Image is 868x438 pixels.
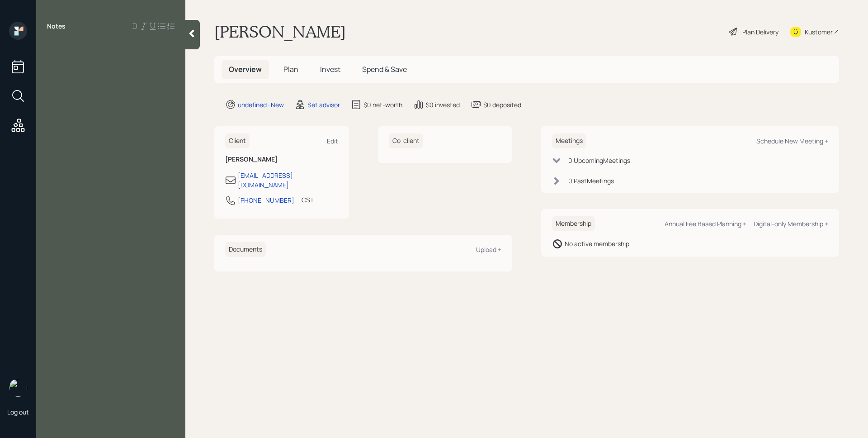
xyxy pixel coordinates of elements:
[7,408,29,416] div: Log out
[363,100,402,109] div: $0 net-worth
[389,133,423,148] h6: Co-client
[426,100,460,109] div: $0 invested
[225,242,266,257] h6: Documents
[225,156,338,163] h6: [PERSON_NAME]
[214,22,346,42] h1: [PERSON_NAME]
[756,137,828,145] div: Schedule New Meeting +
[552,216,595,231] h6: Membership
[565,239,629,248] div: No active membership
[754,219,828,228] div: Digital-only Membership +
[742,27,778,37] div: Plan Delivery
[225,133,250,148] h6: Client
[568,176,614,186] div: 0 Past Meeting s
[238,171,338,190] div: [EMAIL_ADDRESS][DOMAIN_NAME]
[238,100,284,109] div: undefined · New
[47,22,66,31] label: Notes
[320,64,340,74] span: Invest
[327,137,338,145] div: Edit
[283,64,298,74] span: Plan
[568,156,630,165] div: 0 Upcoming Meeting s
[238,195,294,205] div: [PHONE_NUMBER]
[476,245,501,254] div: Upload +
[302,195,314,205] div: CST
[483,100,521,109] div: $0 deposited
[229,64,262,74] span: Overview
[552,133,586,148] h6: Meetings
[665,219,746,228] div: Annual Fee Based Planning +
[307,100,340,109] div: Set advisor
[805,27,833,37] div: Kustomer
[362,64,407,74] span: Spend & Save
[9,379,27,397] img: retirable_logo.png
